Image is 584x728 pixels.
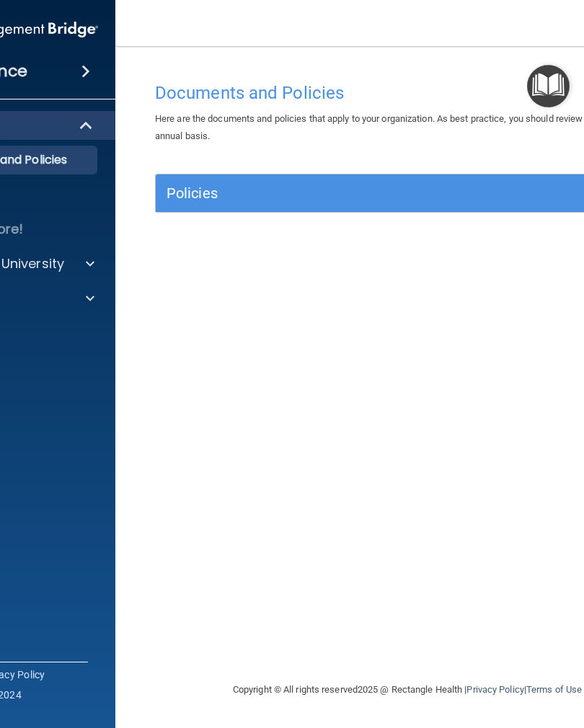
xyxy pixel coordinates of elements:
a: Terms of Use [526,684,582,695]
button: Open Resource Center [527,65,570,107]
a: Privacy Policy [466,684,523,695]
h5: Policies [167,185,523,201]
